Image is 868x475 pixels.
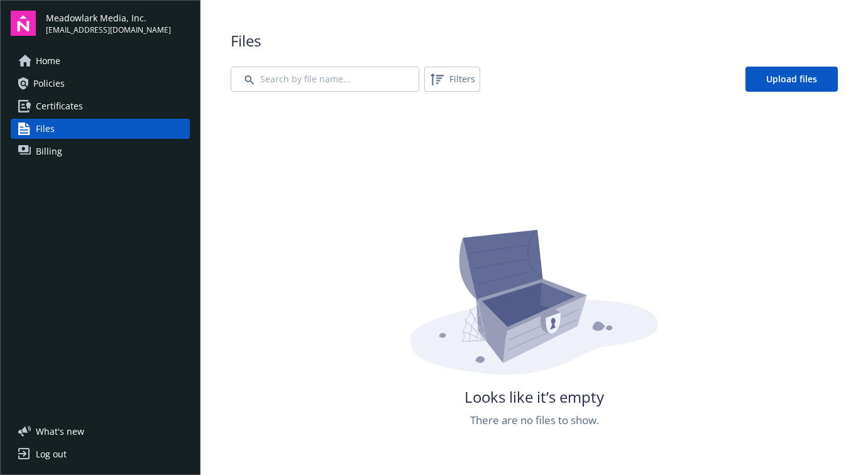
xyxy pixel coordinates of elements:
[36,96,83,116] span: Certificates
[33,74,65,94] span: Policies
[46,11,190,36] button: Meadowlark Media, Inc.[EMAIL_ADDRESS][DOMAIN_NAME]
[11,119,190,139] a: Files
[36,141,62,161] span: Billing
[745,67,838,92] a: Upload files
[231,67,419,92] input: Search by file name...
[46,25,171,36] span: [EMAIL_ADDRESS][DOMAIN_NAME]
[464,386,604,408] span: Looks like it’s empty
[36,444,67,464] div: Log out
[449,72,475,85] span: Filters
[11,11,36,36] img: navigator-logo.svg
[46,11,171,25] span: Meadowlark Media, Inc.
[11,51,190,71] a: Home
[470,412,599,429] span: There are no files to show.
[11,425,104,438] button: What's new
[424,67,480,92] button: Filters
[11,96,190,116] a: Certificates
[36,119,55,139] span: Files
[231,30,838,52] span: Files
[427,69,478,89] span: Filters
[36,425,84,438] span: What ' s new
[11,74,190,94] a: Policies
[11,141,190,161] a: Billing
[766,73,817,85] span: Upload files
[36,51,60,71] span: Home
